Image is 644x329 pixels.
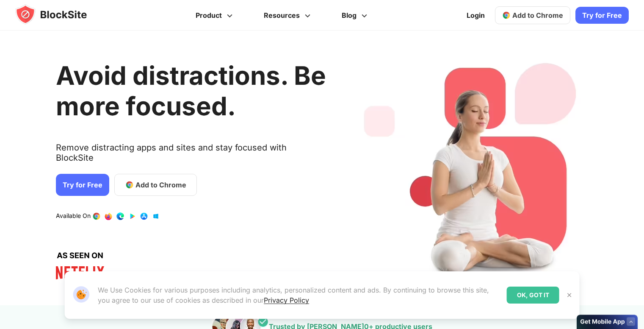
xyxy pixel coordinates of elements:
h1: Avoid distractions. Be more focused. [56,60,326,121]
img: chrome-icon.svg [502,11,511,20]
button: Close [564,290,575,301]
text: Remove distracting apps and sites and stay focused with BlockSite [56,142,326,170]
a: Privacy Policy [264,296,309,304]
span: Add to Chrome [135,180,186,190]
img: blocksite-icon.5d769676.svg [15,4,103,25]
a: Try for Free [56,174,109,196]
a: Add to Chrome [114,174,197,196]
span: Add to Chrome [512,11,563,20]
a: Add to Chrome [495,6,570,24]
a: Try for Free [575,7,629,24]
text: Available On [56,212,91,220]
p: We Use Cookies for various purposes including analytics, personalized content and ads. By continu... [98,285,500,305]
div: OK, GOT IT [507,287,559,304]
img: Close [566,292,573,298]
a: Login [462,5,490,25]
